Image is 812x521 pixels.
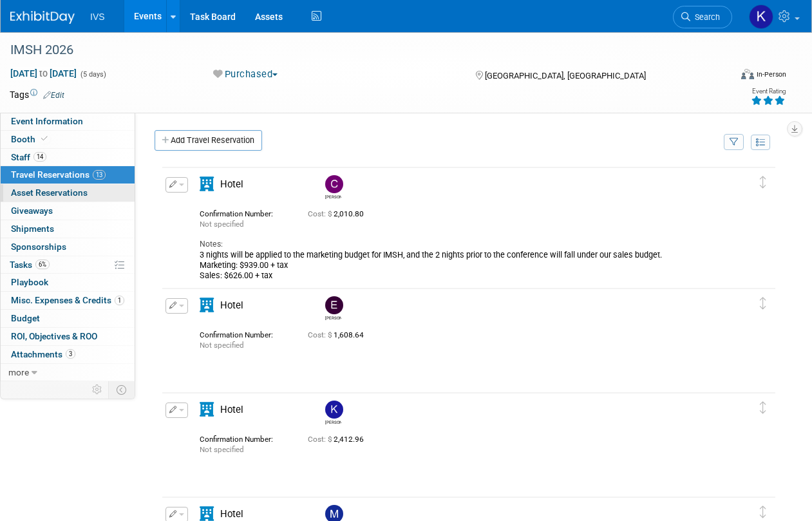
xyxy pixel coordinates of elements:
[10,68,77,79] span: [DATE] [DATE]
[90,12,105,22] span: IVS
[1,310,135,327] a: Budget
[200,205,288,218] div: Confirmation Number:
[1,238,135,256] a: Sponsorships
[86,381,109,398] td: Personalize Event Tab Strip
[37,68,50,79] span: to
[11,242,66,252] span: Sponsorships
[322,296,345,321] div: Eli Lipasti
[1,274,135,291] a: Playbook
[325,175,343,193] img: Carmen Haak
[200,239,724,250] div: Notes:
[11,116,83,126] span: Event Information
[8,367,29,377] span: more
[1,149,135,166] a: Staff14
[1,113,135,130] a: Event Information
[741,69,754,79] img: Format-Inperson.png
[308,435,369,444] span: 2,412.96
[200,177,214,191] i: Hotel
[11,187,88,198] span: Asset Reservations
[749,5,773,29] img: Kate Wroblewski
[79,70,106,79] span: (5 days)
[200,445,244,454] span: Not specified
[33,152,46,162] span: 14
[760,506,766,518] i: Click and drag to move item
[322,401,345,426] div: Kate Wroblewski
[325,401,343,419] img: Kate Wroblewski
[200,220,244,229] span: Not specified
[325,296,343,314] img: Eli Lipasti
[308,435,334,444] span: Cost: $
[1,292,135,309] a: Misc. Expenses & Credits1
[1,220,135,238] a: Shipments
[200,403,214,417] i: Hotel
[1,202,135,220] a: Giveaways
[35,260,50,269] span: 6%
[730,138,739,147] i: Filter by Traveler
[220,299,243,311] span: Hotel
[690,12,720,22] span: Search
[1,131,135,148] a: Booth
[200,341,244,350] span: Not specified
[220,404,243,415] span: Hotel
[11,349,75,359] span: Attachments
[308,209,369,218] span: 2,010.80
[11,331,97,341] span: ROI, Objectives & ROO
[200,327,288,339] div: Confirmation Number:
[41,135,48,142] i: Booth reservation complete
[322,175,345,200] div: Carmen Haak
[1,364,135,381] a: more
[11,205,53,216] span: Giveaways
[155,130,262,151] a: Add Travel Reservation
[11,169,106,180] span: Travel Reservations
[200,431,288,444] div: Confirmation Number:
[200,298,214,312] i: Hotel
[66,349,75,359] span: 3
[220,178,243,190] span: Hotel
[673,6,732,28] a: Search
[1,328,135,345] a: ROI, Objectives & ROO
[308,209,334,218] span: Cost: $
[325,314,341,321] div: Eli Lipasti
[11,223,54,234] span: Shipments
[325,419,341,426] div: Kate Wroblewski
[10,260,50,270] span: Tasks
[43,91,64,100] a: Edit
[308,330,334,339] span: Cost: $
[751,88,786,95] div: Event Rating
[115,296,124,305] span: 1
[6,39,720,62] div: IMSH 2026
[1,184,135,202] a: Asset Reservations
[109,381,135,398] td: Toggle Event Tabs
[308,330,369,339] span: 1,608.64
[10,88,64,101] td: Tags
[11,277,48,287] span: Playbook
[1,166,135,184] a: Travel Reservations13
[760,297,766,309] i: Click and drag to move item
[760,176,766,188] i: Click and drag to move item
[760,401,766,413] i: Click and drag to move item
[11,313,40,323] span: Budget
[485,71,646,81] span: [GEOGRAPHIC_DATA], [GEOGRAPHIC_DATA]
[325,193,341,200] div: Carmen Haak
[673,67,786,86] div: Event Format
[10,11,75,24] img: ExhibitDay
[93,170,106,180] span: 13
[209,68,283,81] button: Purchased
[200,507,214,521] i: Hotel
[11,152,46,162] span: Staff
[200,250,724,280] div: 3 nights will be applied to the marketing budget for IMSH, and the 2 nights prior to the conferen...
[1,346,135,363] a: Attachments3
[220,508,243,520] span: Hotel
[756,70,786,79] div: In-Person
[1,256,135,274] a: Tasks6%
[11,295,124,305] span: Misc. Expenses & Credits
[11,134,50,144] span: Booth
